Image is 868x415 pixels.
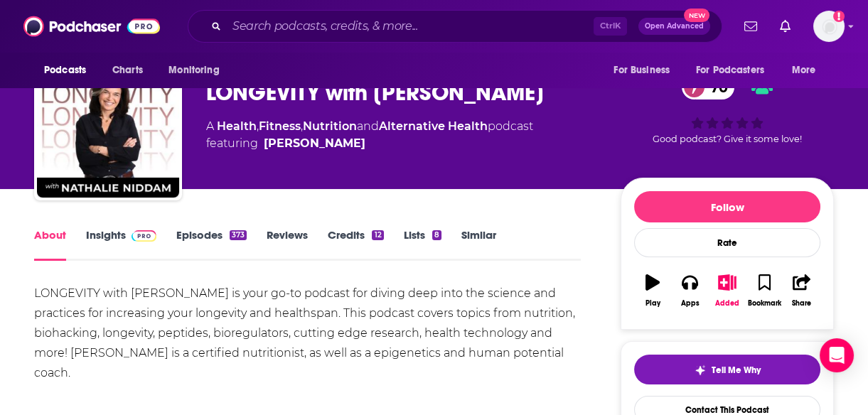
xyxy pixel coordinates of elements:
button: Play [634,265,671,316]
span: For Business [614,60,670,80]
span: Charts [112,60,143,80]
span: Good podcast? Give it some love! [653,134,802,144]
div: Added [715,299,739,308]
div: Rate [634,228,820,257]
a: Charts [103,57,151,84]
a: Show notifications dropdown [739,14,763,38]
input: Search podcasts, credits, & more... [227,15,594,38]
span: , [257,119,259,133]
span: For Podcasters [696,60,764,80]
div: Play [645,299,660,308]
button: Added [709,265,746,316]
a: InsightsPodchaser Pro [86,228,156,261]
button: Share [783,265,820,316]
a: Health [217,119,257,133]
a: Show notifications dropdown [774,14,796,38]
span: Logged in as megcassidy [813,11,845,42]
div: 70Good podcast? Give it some love! [621,65,834,153]
span: featuring [206,135,533,152]
div: Bookmark [748,299,781,308]
a: Similar [461,228,496,261]
a: Alternative Health [379,119,488,133]
button: open menu [604,57,687,84]
button: open menu [34,57,105,84]
button: Show profile menu [813,11,845,42]
a: Nathalie Niddam [264,135,365,152]
span: Tell Me Why [712,365,761,376]
a: Fitness [259,119,301,133]
div: Share [792,299,811,308]
span: Ctrl K [594,17,627,36]
span: Monitoring [168,60,219,80]
button: Follow [634,191,820,222]
div: 12 [372,230,383,240]
img: Podchaser Pro [132,230,156,242]
a: Lists8 [404,228,441,261]
button: open menu [159,57,237,84]
a: About [34,228,66,261]
button: open menu [687,57,785,84]
a: Credits12 [328,228,383,261]
button: open menu [782,57,834,84]
span: New [684,9,709,22]
img: Podchaser - Follow, Share and Rate Podcasts [23,13,160,40]
div: A podcast [206,118,533,152]
img: User Profile [813,11,845,42]
span: , [301,119,303,133]
span: and [357,119,379,133]
a: Nutrition [303,119,357,133]
a: Reviews [267,228,308,261]
span: Open Advanced [645,23,704,30]
button: tell me why sparkleTell Me Why [634,355,820,384]
div: LONGEVITY with [PERSON_NAME] is your go-to podcast for diving deep into the science and practices... [34,284,581,383]
img: LONGEVITY with Nathalie Niddam [37,55,179,198]
a: Episodes373 [176,228,247,261]
div: Open Intercom Messenger [820,338,854,372]
div: 8 [432,230,441,240]
button: Open AdvancedNew [638,18,710,35]
svg: Add a profile image [833,11,845,22]
button: Bookmark [746,265,783,316]
span: Podcasts [44,60,86,80]
button: Apps [671,265,708,316]
img: tell me why sparkle [695,365,706,376]
span: More [792,60,816,80]
div: Apps [681,299,700,308]
div: Search podcasts, credits, & more... [188,10,722,43]
div: 373 [230,230,247,240]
